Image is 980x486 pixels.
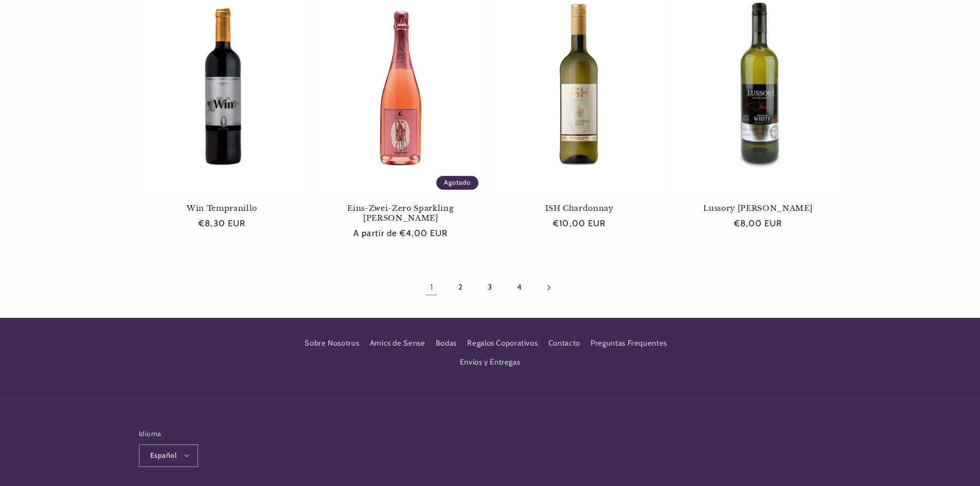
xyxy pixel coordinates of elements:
a: Sobre Nosotros [305,337,359,353]
a: Página 3 [478,276,502,299]
a: Win Tempranillo [139,204,305,213]
a: Preguntas Frequentes [591,334,667,353]
a: Contacto [548,334,580,353]
a: Eins-Zwei-Zero Sparkling [PERSON_NAME] [317,204,484,223]
nav: Paginación [139,276,841,299]
a: Página 4 [507,276,531,299]
span: Español [150,450,176,460]
a: Bodas [436,334,457,353]
a: Página 2 [449,276,473,299]
h2: Idioma [139,428,198,439]
button: Español [139,444,198,467]
a: Regalos Coporativos [467,334,538,353]
a: ISH Chardonnay [496,204,663,213]
a: Página 1 [420,276,443,299]
a: Amics de Sense [370,334,425,353]
a: Envíos y Entregas [460,353,521,371]
a: Lussory [PERSON_NAME] [675,204,841,213]
a: Página siguiente [537,276,560,299]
